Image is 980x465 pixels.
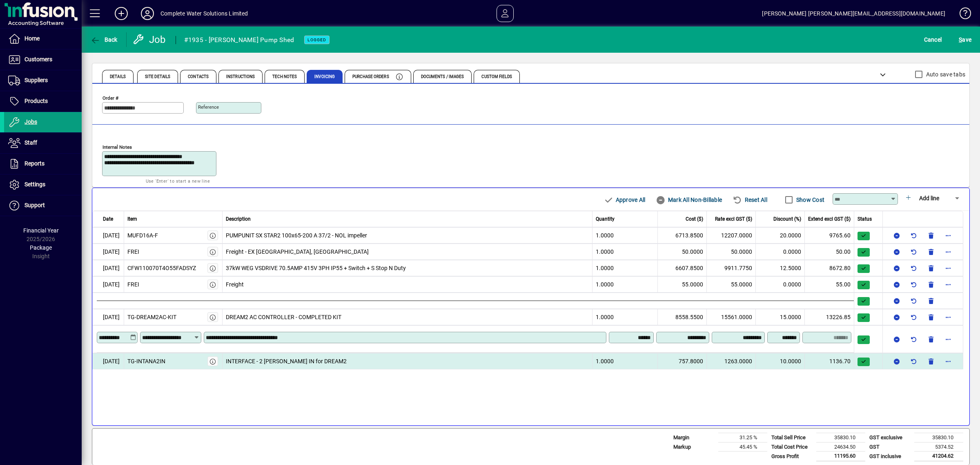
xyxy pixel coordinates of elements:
div: FREI [127,280,139,289]
a: Knowledge Base [953,2,970,28]
label: Show Cost [795,196,824,204]
td: 1.0000 [592,260,658,276]
td: 50.0000 [658,244,707,260]
td: [DATE] [92,260,124,276]
span: Invoicing [314,75,335,79]
button: Back [88,32,120,47]
td: 8672.80 [805,260,854,276]
td: PUMPUNIT SX STAR2 100x65-200 A 37/2 - NOL impeller [223,227,593,244]
button: More options [942,333,955,346]
div: TG-DREAM2AC-KIT [127,313,176,322]
td: 55.00 [805,276,854,293]
button: More options [942,262,955,275]
div: MUFD16A-F [127,231,158,240]
td: 12.5000 [756,260,805,276]
td: 0.0000 [756,276,805,293]
a: Support [4,195,82,216]
a: Products [4,91,82,112]
span: Quantity [596,215,615,223]
div: Complete Water Solutions Limited [160,7,248,20]
span: Approve All [604,193,645,206]
td: Total Sell Price [767,433,816,443]
button: More options [942,311,955,324]
span: Reset All [733,193,767,206]
mat-label: Order # [102,95,118,101]
span: Extend excl GST ($) [808,215,851,223]
td: 24634.50 [816,442,865,452]
td: INTERFACE - 2 [PERSON_NAME] IN for DREAM2 [223,353,593,369]
span: Documents / Images [421,75,464,79]
td: 1.0000 [592,309,658,325]
span: Purchase Orders [352,75,389,79]
td: 50.0000 [707,244,756,260]
span: LOGGED [307,37,326,42]
span: Package [30,244,52,251]
button: Mark All Non-Billable [653,192,725,207]
button: Save [957,32,973,47]
span: Home [24,35,40,42]
span: Site Details [145,75,170,79]
mat-hint: Use 'Enter' to start a new line [146,176,210,186]
td: 9765.60 [805,227,854,244]
td: [DATE] [92,276,124,293]
button: More options [942,278,955,291]
td: Margin [669,433,718,443]
div: Job [133,33,167,46]
a: Home [4,29,82,49]
span: Cost ($) [686,215,703,223]
td: DREAM2 AC CONTROLLER - COMPLETED KIT [223,309,593,325]
a: Customers [4,49,82,70]
span: Tech Notes [272,75,297,79]
a: Settings [4,174,82,195]
span: Products [24,98,48,104]
label: Auto save tabs [924,70,966,78]
td: 6607.8500 [658,260,707,276]
td: GST inclusive [865,452,914,461]
div: CFW110070T4O55FADSYZ [127,264,196,273]
td: Freight [223,276,593,293]
span: Custom Fields [481,75,512,79]
span: Customers [24,56,52,63]
td: 9911.7750 [707,260,756,276]
button: More options [942,355,955,368]
td: Markup [669,442,718,452]
td: 1.0000 [592,244,658,260]
td: Total Cost Price [767,442,816,452]
td: [DATE] [92,353,124,369]
td: 1.0000 [592,227,658,244]
span: Settings [24,181,45,188]
td: 12207.0000 [707,227,756,244]
td: 1.0000 [592,276,658,293]
div: [PERSON_NAME] [PERSON_NAME][EMAIL_ADDRESS][DOMAIN_NAME] [762,7,945,20]
td: GST exclusive [865,433,914,443]
td: 15561.0000 [707,309,756,325]
td: 55.0000 [707,276,756,293]
td: 5374.52 [914,442,963,452]
td: Gross Profit [767,452,816,461]
mat-label: Reference [198,104,219,110]
td: 0.0000 [756,244,805,260]
button: Reset All [729,192,771,207]
span: Jobs [24,118,37,125]
span: Details [110,75,126,79]
span: Item [127,215,137,223]
td: 15.0000 [756,309,805,325]
span: Support [24,202,45,208]
a: Reports [4,154,82,174]
td: 50.00 [805,244,854,260]
span: Add line [919,195,939,201]
td: [DATE] [92,244,124,260]
mat-label: Internal Notes [102,144,132,150]
td: [DATE] [92,227,124,244]
span: Contacts [188,75,209,79]
td: 1.0000 [592,353,658,369]
td: 41204.62 [914,452,963,461]
span: Back [90,36,118,43]
td: 1263.0000 [707,353,756,369]
button: Cancel [922,32,944,47]
td: 757.8000 [658,353,707,369]
span: Staff [24,139,37,146]
button: More options [942,229,955,242]
td: 1136.70 [805,353,854,369]
div: FREI [127,248,139,256]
